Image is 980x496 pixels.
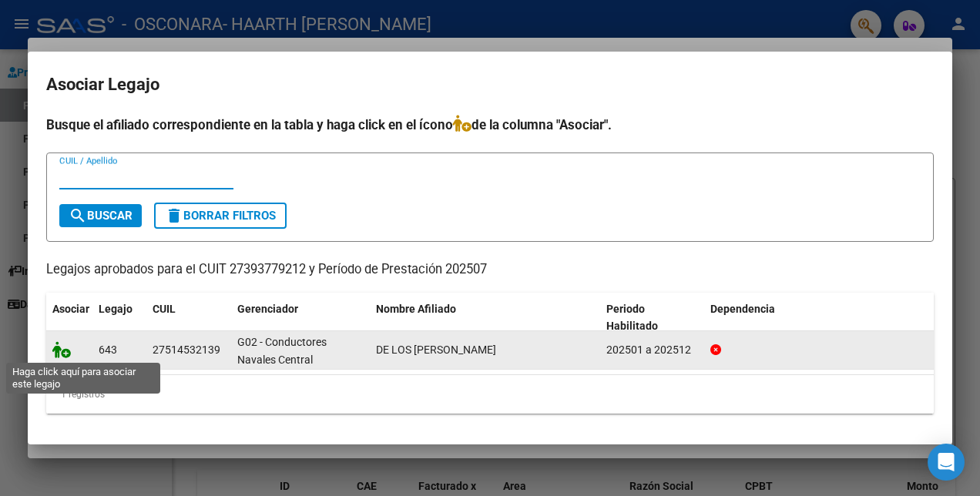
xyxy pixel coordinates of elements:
datatable-header-cell: CUIL [146,293,231,344]
span: Periodo Habilitado [606,303,658,333]
span: DE LOS SANTOS SOFIA KIARA [376,344,496,356]
button: Borrar Filtros [154,203,287,229]
datatable-header-cell: Legajo [92,293,146,344]
span: Asociar [52,303,89,315]
button: Buscar [59,204,142,227]
div: 1 registros [46,375,934,414]
div: Open Intercom Messenger [928,444,965,481]
span: G02 - Conductores Navales Central [237,336,327,366]
span: Dependencia [710,303,775,315]
datatable-header-cell: Dependencia [704,293,935,344]
datatable-header-cell: Gerenciador [231,293,370,344]
span: Buscar [69,209,133,223]
span: CUIL [153,303,176,315]
span: 643 [99,344,117,356]
h4: Busque el afiliado correspondiente en la tabla y haga click en el ícono de la columna "Asociar". [46,115,934,135]
div: 27514532139 [153,341,220,359]
div: 202501 a 202512 [606,341,698,359]
span: Borrar Filtros [165,209,276,223]
span: Nombre Afiliado [376,303,456,315]
datatable-header-cell: Periodo Habilitado [600,293,704,344]
h2: Asociar Legajo [46,70,934,99]
span: Legajo [99,303,133,315]
p: Legajos aprobados para el CUIT 27393779212 y Período de Prestación 202507 [46,260,934,280]
datatable-header-cell: Asociar [46,293,92,344]
datatable-header-cell: Nombre Afiliado [370,293,600,344]
mat-icon: delete [165,206,183,225]
mat-icon: search [69,206,87,225]
span: Gerenciador [237,303,298,315]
